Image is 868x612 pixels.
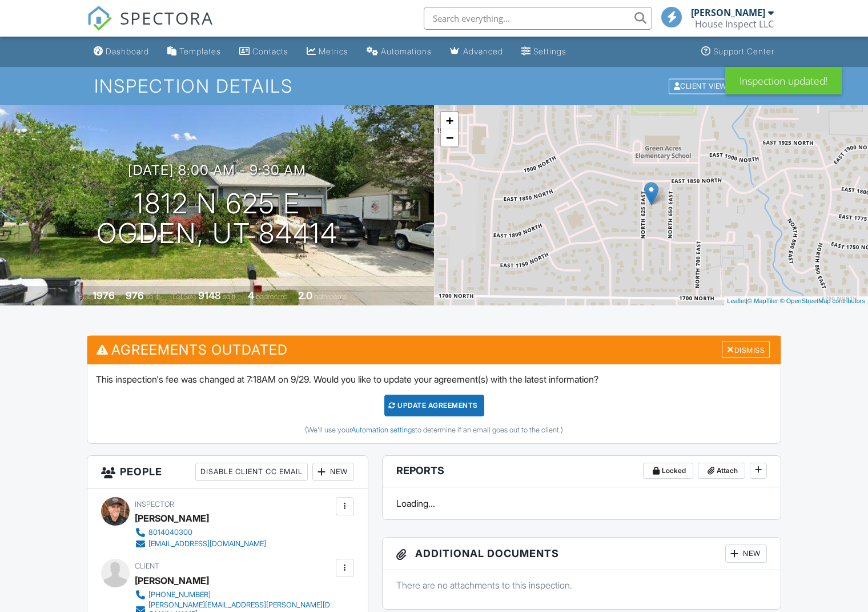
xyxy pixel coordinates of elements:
[87,456,368,488] h3: People
[302,41,353,62] a: Metrics
[148,539,266,549] div: [EMAIL_ADDRESS][DOMAIN_NAME]
[106,46,149,56] div: Dashboard
[252,46,288,56] div: Contacts
[135,527,266,538] a: 8014040300
[235,41,293,62] a: Contacts
[697,41,779,62] a: Support Center
[146,292,162,301] span: sq. ft.
[163,41,226,62] a: Templates
[135,562,159,570] span: Client
[120,6,214,30] span: SPECTORA
[424,7,652,30] input: Search everything...
[724,296,868,306] div: |
[195,463,308,481] div: Disable Client CC Email
[396,579,767,591] p: There are no attachments to this inspection.
[87,15,214,39] a: SPECTORA
[298,289,312,301] div: 2.0
[94,76,774,96] h1: Inspection Details
[725,545,767,563] div: New
[128,162,306,178] h3: [DATE] 8:00 am - 9:30 am
[383,538,781,570] h3: Additional Documents
[713,46,774,56] div: Support Center
[445,41,508,62] a: Advanced
[135,589,333,601] a: [PHONE_NUMBER]
[441,129,458,146] a: Zoom out
[87,364,781,443] div: This inspection's fee was changed at 7:18AM on 9/29. Would you like to update your agreement(s) w...
[256,292,287,301] span: bedrooms
[87,6,112,31] img: The Best Home Inspection Software - Spectora
[248,289,254,301] div: 4
[727,297,746,304] a: Leaflet
[312,463,354,481] div: New
[97,189,338,249] h1: 1812 N 625 E Ogden, UT 84414
[135,500,174,508] span: Inspector
[669,78,732,94] div: Client View
[384,395,484,416] div: Update Agreements
[780,297,865,304] a: © OpenStreetMap contributors
[533,46,566,56] div: Settings
[314,292,347,301] span: bathrooms
[126,289,144,301] div: 976
[198,289,221,301] div: 9148
[441,112,458,129] a: Zoom in
[362,41,436,62] a: Automations (Basic)
[172,292,196,301] span: Lot Size
[668,81,735,90] a: Client View
[135,572,209,589] div: [PERSON_NAME]
[319,46,348,56] div: Metrics
[96,426,772,435] div: (We'll use your to determine if an email goes out to the client.)
[748,297,778,304] a: © MapTiler
[148,590,211,599] div: [PHONE_NUMBER]
[381,46,432,56] div: Automations
[93,289,115,301] div: 1976
[89,41,154,62] a: Dashboard
[725,67,842,94] div: Inspection updated!
[148,528,192,537] div: 8014040300
[78,292,91,301] span: Built
[463,46,503,56] div: Advanced
[87,336,781,364] h3: Agreements Outdated
[351,426,415,434] a: Automation settings
[722,341,770,359] div: Dismiss
[223,292,237,301] span: sq.ft.
[517,41,571,62] a: Settings
[179,46,221,56] div: Templates
[135,510,209,527] div: [PERSON_NAME]
[135,538,266,550] a: [EMAIL_ADDRESS][DOMAIN_NAME]
[691,7,765,18] div: [PERSON_NAME]
[695,18,774,30] div: House Inspect LLC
